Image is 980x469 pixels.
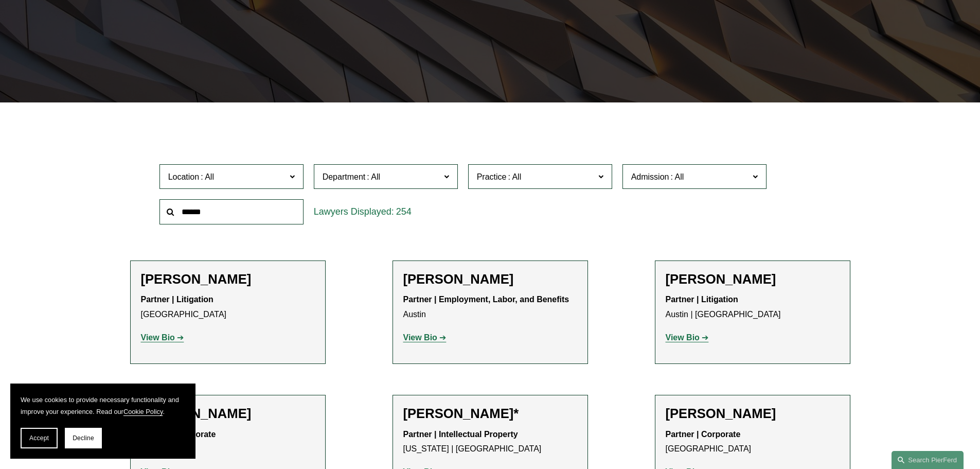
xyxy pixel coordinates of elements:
h2: [PERSON_NAME] [141,271,315,287]
h2: [PERSON_NAME] [141,406,315,422]
span: Accept [29,435,49,442]
a: View Bio [141,333,184,342]
p: [GEOGRAPHIC_DATA] [141,292,315,322]
strong: View Bio [666,333,700,342]
p: [US_STATE] | [GEOGRAPHIC_DATA] [403,427,577,457]
a: View Bio [666,333,709,342]
span: Department [323,172,366,181]
a: View Bio [403,333,447,342]
span: 254 [396,206,412,217]
span: Practice [477,172,507,181]
h2: [PERSON_NAME] [666,406,840,422]
strong: View Bio [403,333,437,342]
p: We use cookies to provide necessary functionality and improve your experience. Read our . [21,394,185,418]
strong: Partner | Employment, Labor, and Benefits [403,295,569,304]
a: Search this site [892,451,964,469]
h2: [PERSON_NAME] [403,271,577,287]
span: Admission [631,172,669,181]
strong: Partner | Intellectual Property [403,430,518,439]
span: Location [168,172,200,181]
button: Accept [21,428,58,448]
h2: [PERSON_NAME]* [403,406,577,422]
p: Austin [403,292,577,322]
section: Cookie banner [10,384,195,459]
h2: [PERSON_NAME] [666,271,840,287]
span: Decline [73,435,94,442]
p: [GEOGRAPHIC_DATA] [666,427,840,457]
button: Decline [65,428,102,448]
strong: Partner | Litigation [141,295,213,304]
p: Austin | [GEOGRAPHIC_DATA] [666,292,840,322]
a: Cookie Policy [123,408,163,415]
strong: Partner | Corporate [666,430,741,439]
strong: View Bio [141,333,175,342]
p: [US_STATE] [141,427,315,457]
strong: Partner | Litigation [666,295,738,304]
